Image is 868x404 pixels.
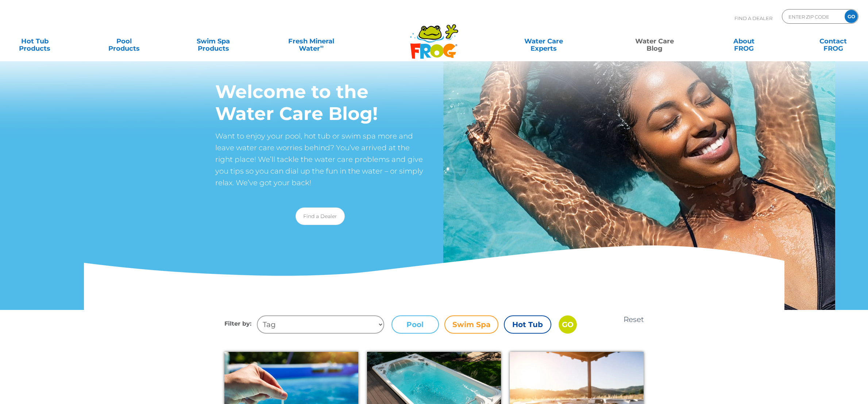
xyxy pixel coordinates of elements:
[320,43,324,49] sup: ∞
[406,15,462,59] img: Frog Products Logo
[215,130,425,189] p: Want to enjoy your pool, hot tub or swim spa more and leave water care worries behind? You’ve arr...
[799,34,868,48] a: ContactFROG
[391,315,439,334] label: Pool
[487,34,600,48] a: Water CareExperts
[268,34,355,48] a: Fresh MineralWater∞
[845,10,858,23] input: GO
[89,34,159,48] a: PoolProducts
[620,34,689,48] a: Water CareBlog
[296,207,345,225] a: Find a Dealer
[624,315,644,324] a: Reset
[504,315,551,334] label: Hot Tub
[178,34,248,48] a: Swim SpaProducts
[444,315,498,334] label: Swim Spa
[224,315,257,334] h4: Filter by:
[559,315,577,334] input: GO
[709,34,779,48] a: AboutFROG
[734,9,772,27] p: Find A Dealer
